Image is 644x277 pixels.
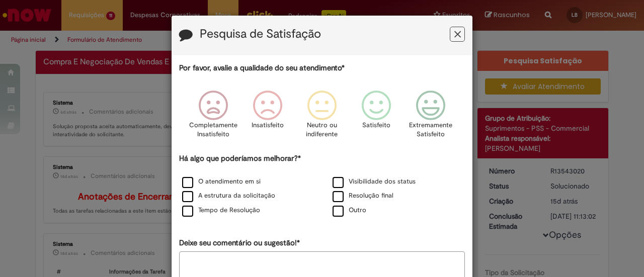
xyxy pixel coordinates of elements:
div: Insatisfeito [242,83,293,152]
label: Deixe seu comentário ou sugestão!* [179,238,300,248]
div: Extremamente Satisfeito [405,83,456,152]
label: Resolução final [333,191,393,201]
label: A estrutura da solicitação [182,191,275,201]
label: Visibilidade dos status [333,177,416,187]
label: Por favor, avalie a qualidade do seu atendimento* [179,63,345,73]
p: Insatisfeito [252,121,284,130]
label: Outro [333,206,366,215]
p: Extremamente Satisfeito [409,121,452,139]
div: Satisfeito [351,83,402,152]
div: Neutro ou indiferente [296,83,348,152]
div: Completamente Insatisfeito [187,83,238,152]
label: Tempo de Resolução [182,206,260,215]
label: O atendimento em si [182,177,261,187]
p: Satisfeito [362,121,390,130]
p: Neutro ou indiferente [304,121,340,139]
label: Pesquisa de Satisfação [200,28,321,41]
div: Há algo que poderíamos melhorar?* [179,153,465,218]
p: Completamente Insatisfeito [189,121,237,139]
